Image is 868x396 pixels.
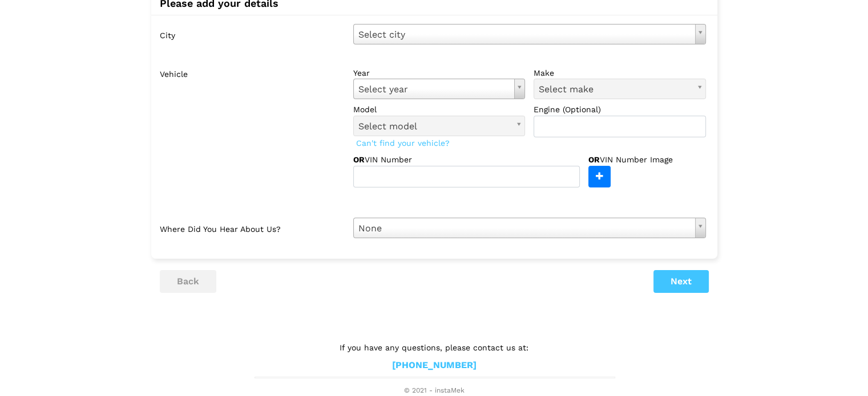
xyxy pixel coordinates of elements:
label: make [534,67,706,79]
label: year [353,67,526,79]
span: Select city [358,27,691,42]
span: None [358,221,691,236]
label: VIN Number Image [588,154,697,165]
strong: OR [353,155,365,164]
a: Select city [353,24,706,44]
span: Select model [358,119,510,134]
span: Select make [539,82,691,97]
button: Next [653,270,709,293]
span: Select year [358,82,510,97]
a: None [353,218,706,238]
label: model [353,104,526,115]
span: Can't find your vehicle? [353,136,453,150]
label: Where did you hear about us? [160,218,345,238]
label: City [160,24,345,44]
a: Select make [534,79,706,99]
label: Engine (Optional) [534,104,706,115]
label: Vehicle [160,63,345,187]
a: Select year [353,79,526,99]
a: Select model [353,116,526,136]
button: back [160,270,216,293]
strong: OR [588,155,600,164]
label: VIN Number [353,154,447,165]
span: © 2021 - instaMek [255,386,614,395]
a: [PHONE_NUMBER] [392,360,477,371]
p: If you have any questions, please contact us at: [255,341,614,354]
